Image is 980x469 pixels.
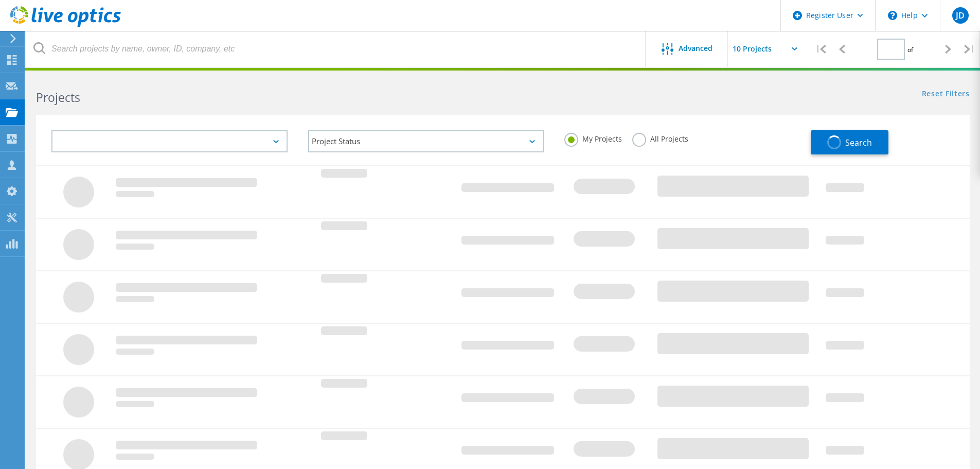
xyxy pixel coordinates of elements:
[679,45,712,52] span: Advanced
[907,45,913,54] span: of
[632,133,688,143] label: All Projects
[10,22,121,29] a: Live Optics Dashboard
[922,90,970,99] a: Reset Filters
[959,31,980,67] div: |
[308,130,544,152] div: Project Status
[888,11,897,20] svg: \n
[36,89,80,106] b: Projects
[845,137,872,148] span: Search
[810,31,831,67] div: |
[26,31,646,67] input: Search projects by name, owner, ID, company, etc
[811,130,888,154] button: Search
[564,133,622,143] label: My Projects
[956,11,965,20] span: JD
